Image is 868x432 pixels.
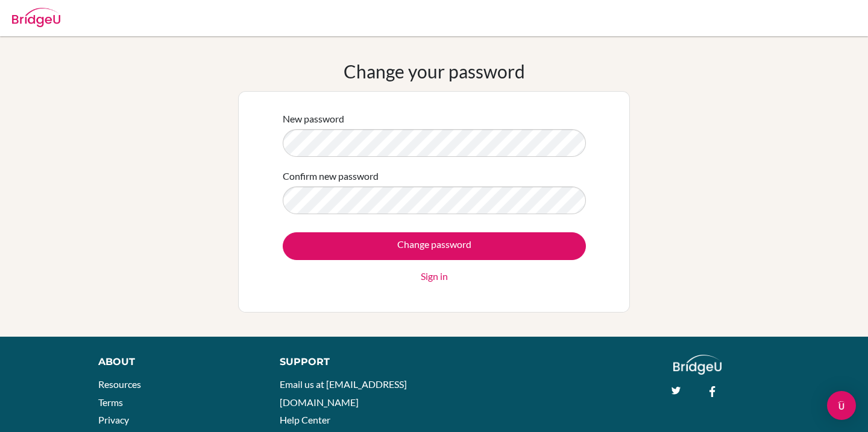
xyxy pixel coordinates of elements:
label: New password [283,112,344,126]
div: Open Intercom Messenger [827,391,856,420]
div: About [98,355,253,369]
input: Change password [283,232,586,260]
a: Resources [98,378,141,390]
a: Terms [98,396,123,408]
a: Sign in [421,269,448,284]
a: Privacy [98,414,129,425]
img: Bridge-U [12,8,60,27]
img: logo_white@2x-f4f0deed5e89b7ecb1c2cc34c3e3d731f90f0f143d5ea2071677605dd97b5244.png [673,355,722,375]
div: Support [280,355,422,369]
a: Email us at [EMAIL_ADDRESS][DOMAIN_NAME] [280,378,407,408]
h1: Change your password [344,60,525,82]
a: Help Center [280,414,330,425]
label: Confirm new password [283,169,379,183]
